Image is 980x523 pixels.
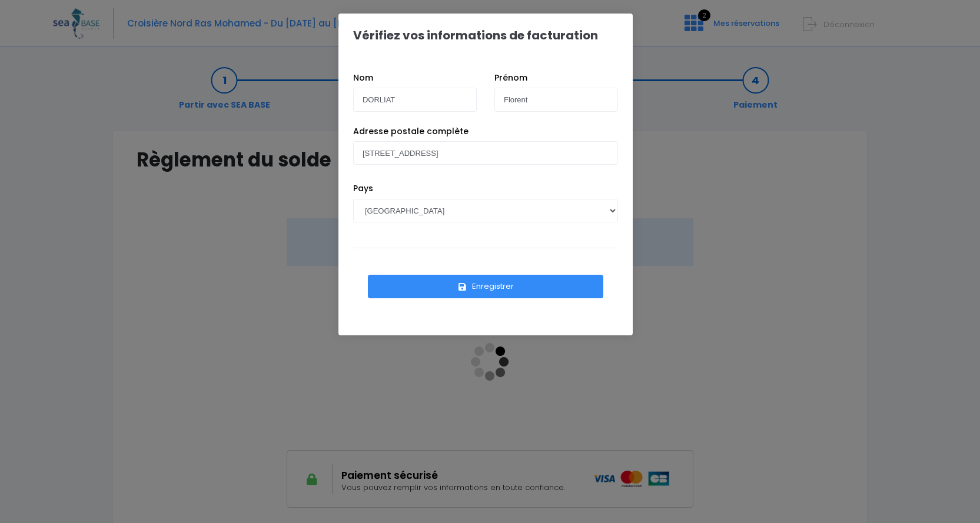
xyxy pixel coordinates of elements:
[353,28,598,42] h1: Vérifiez vos informations de facturation
[368,275,603,298] button: Enregistrer
[353,182,373,195] label: Pays
[353,72,373,84] label: Nom
[494,72,527,84] label: Prénom
[353,125,469,138] label: Adresse postale complète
